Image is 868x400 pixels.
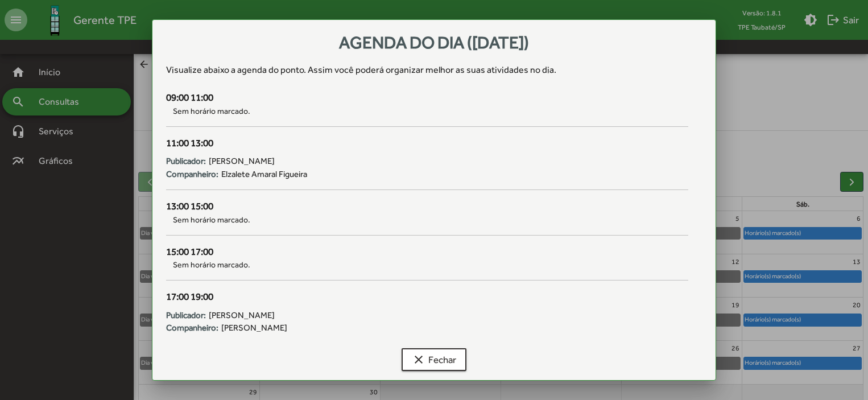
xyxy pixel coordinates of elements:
[166,105,688,117] span: Sem horário marcado.
[166,136,688,151] div: 11:00 13:00
[166,321,218,335] strong: Companheiro:
[412,349,456,370] span: Fechar
[166,214,688,226] span: Sem horário marcado.
[166,90,688,105] div: 09:00 11:00
[166,245,688,259] div: 15:00 17:00
[209,155,275,168] span: [PERSON_NAME]
[209,309,275,322] span: [PERSON_NAME]
[166,290,688,304] div: 17:00 19:00
[166,168,218,181] strong: Companheiro:
[166,155,206,168] strong: Publicador:
[402,348,466,371] button: Fechar
[166,199,688,214] div: 13:00 15:00
[412,353,425,366] mat-icon: clear
[339,32,529,52] span: Agenda do dia ([DATE])
[221,321,287,335] span: [PERSON_NAME]
[166,259,688,271] span: Sem horário marcado.
[166,309,206,322] strong: Publicador:
[221,168,307,181] span: Elzalete Amaral Figueira
[166,63,702,77] div: Visualize abaixo a agenda do ponto . Assim você poderá organizar melhor as suas atividades no dia.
